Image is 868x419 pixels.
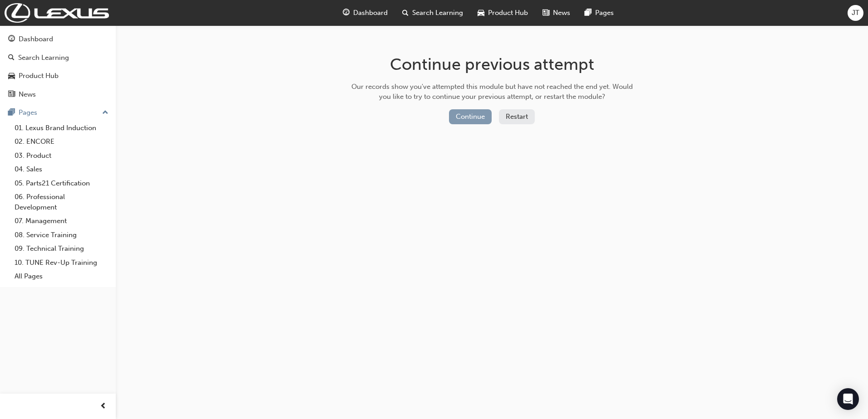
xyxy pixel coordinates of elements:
span: Product Hub [488,8,528,18]
a: car-iconProduct Hub [470,4,535,22]
a: pages-iconPages [577,4,621,22]
span: News [553,8,570,18]
a: 07. Management [11,214,112,228]
span: car-icon [8,72,15,80]
div: News [19,89,36,100]
div: Our records show you've attempted this module but have not reached the end yet. Would you like to... [348,82,636,102]
span: Pages [595,8,614,18]
a: Dashboard [4,31,112,48]
a: news-iconNews [535,4,577,22]
span: JT [852,8,859,18]
span: prev-icon [100,401,107,412]
span: up-icon [102,107,108,119]
a: Search Learning [4,49,112,66]
a: search-iconSearch Learning [395,4,470,22]
button: Pages [4,104,112,121]
button: Continue [449,109,492,124]
a: 10. TUNE Rev-Up Training [11,256,112,270]
span: car-icon [478,7,484,19]
a: guage-iconDashboard [335,4,395,22]
span: pages-icon [585,7,592,19]
button: DashboardSearch LearningProduct HubNews [4,29,112,104]
a: News [4,86,112,103]
h1: Continue previous attempt [348,54,636,74]
div: Product Hub [19,71,59,81]
a: 02. ENCORE [11,135,112,149]
a: 09. Technical Training [11,242,112,256]
div: Search Learning [18,53,69,63]
span: guage-icon [343,7,350,19]
div: Pages [19,107,37,118]
a: 08. Service Training [11,228,112,242]
a: 04. Sales [11,162,112,176]
div: Dashboard [19,34,53,44]
span: Dashboard [353,8,388,18]
span: pages-icon [8,109,15,117]
a: 06. Professional Development [11,190,112,214]
span: search-icon [402,7,409,19]
span: guage-icon [8,35,15,44]
a: 03. Product [11,149,112,163]
a: All Pages [11,269,112,283]
span: search-icon [8,54,15,62]
a: Product Hub [4,68,112,84]
span: Search Learning [412,8,463,18]
button: JT [848,5,863,21]
img: Trak [5,3,109,23]
span: news-icon [8,91,15,99]
a: 01. Lexus Brand Induction [11,121,112,135]
button: Restart [499,109,535,124]
a: 05. Parts21 Certification [11,176,112,190]
div: Open Intercom Messenger [837,388,859,410]
span: news-icon [542,7,549,19]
